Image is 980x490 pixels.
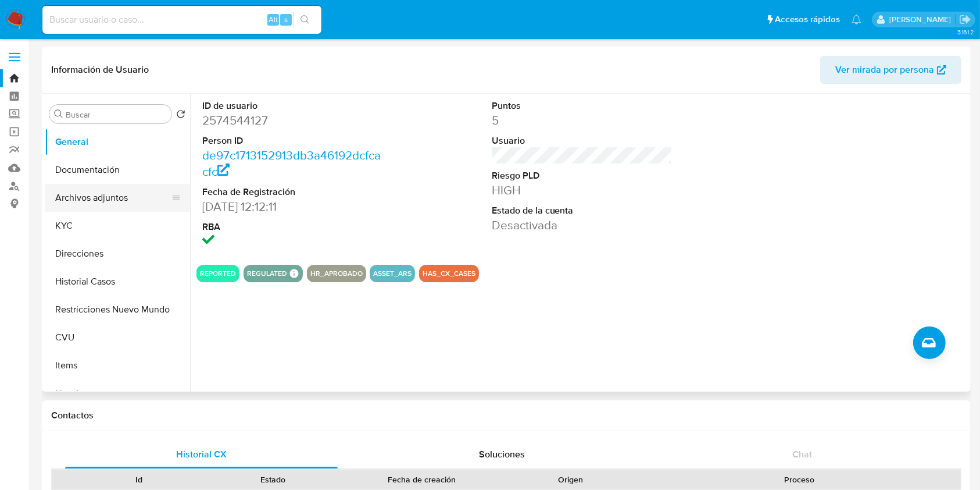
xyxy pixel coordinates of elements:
button: CVU [45,324,190,351]
button: search-icon [293,12,317,28]
div: Proceso [646,474,953,485]
span: Chat [792,448,812,461]
span: Historial CX [176,448,227,461]
button: Lista Interna [45,379,190,407]
dd: HIGH [492,182,673,198]
button: Historial Casos [45,268,190,296]
button: Direcciones [45,240,190,268]
input: Buscar usuario o caso... [42,12,321,27]
dt: Riesgo PLD [492,169,673,182]
dt: Fecha de Registración [202,186,384,198]
span: s [284,14,288,25]
p: patricia.mayol@mercadolibre.com [889,14,955,25]
div: Estado [214,474,332,485]
button: General [45,128,190,156]
div: Id [80,474,198,485]
a: Salir [959,13,971,26]
input: Buscar [66,109,167,120]
h1: Contactos [51,410,961,421]
span: Ver mirada por persona [835,56,934,84]
dd: Desactivada [492,217,673,233]
button: Restricciones Nuevo Mundo [45,296,190,324]
dt: Usuario [492,134,673,147]
dd: 2574544127 [202,112,384,129]
button: Archivos adjuntos [45,184,181,212]
button: Ver mirada por persona [820,56,961,84]
button: KYC [45,212,190,240]
div: Fecha de creación [348,474,495,485]
a: de97c1713152913db3a46192dcfcacfc [202,147,381,180]
h1: Información de Usuario [51,64,149,76]
button: Volver al orden por defecto [176,109,185,122]
span: Accesos rápidos [775,13,840,26]
dt: ID de usuario [202,100,384,112]
dt: Person ID [202,134,384,147]
div: Origen [512,474,630,485]
button: Items [45,351,190,379]
dt: Puntos [492,100,673,112]
dd: [DATE] 12:12:11 [202,198,384,215]
span: Alt [269,14,278,25]
dt: RBA [202,221,384,233]
dd: 5 [492,112,673,129]
span: Soluciones [479,448,525,461]
button: Buscar [54,109,63,119]
button: Documentación [45,156,190,184]
a: Notificaciones [852,15,861,24]
dt: Estado de la cuenta [492,204,673,217]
